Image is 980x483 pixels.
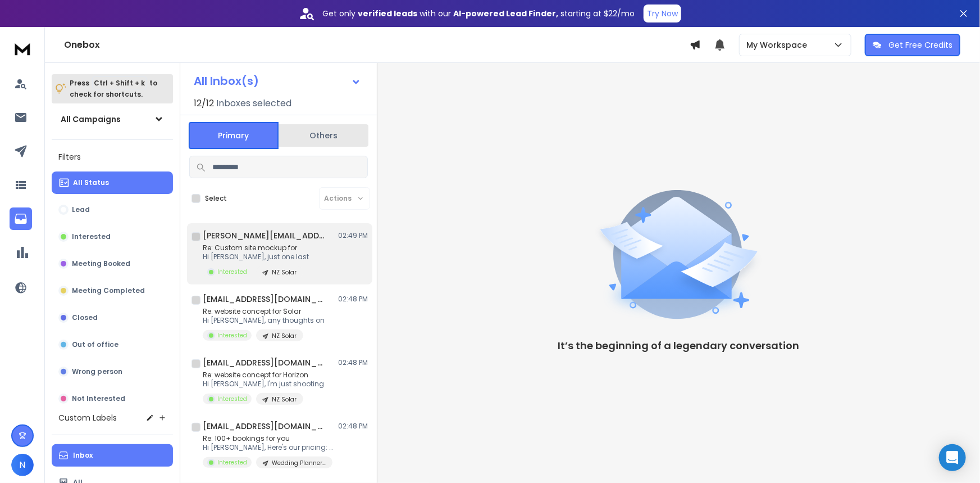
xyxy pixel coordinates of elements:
[338,422,368,431] p: 02:48 PM
[272,332,297,340] p: NZ Solar
[203,371,324,380] p: Re: website concept for Horizon
[11,454,34,476] button: N
[72,205,90,214] p: Lead
[58,412,117,423] h3: Custom Labels
[205,194,227,203] label: Select
[322,8,635,19] p: Get only with our starting at $22/mo
[888,39,952,51] p: Get Free Credits
[189,122,279,149] button: Primary
[203,380,324,389] p: Hi [PERSON_NAME], I'm just shooting
[72,286,145,295] p: Meeting Completed
[72,394,125,403] p: Not Interested
[70,78,157,100] p: Press to check for shortcuts.
[52,387,173,410] button: Not Interested
[73,178,109,187] p: All Status
[52,333,173,356] button: Out of office
[72,340,118,349] p: Out of office
[52,444,173,467] button: Inbox
[203,316,325,325] p: Hi [PERSON_NAME], any thoughts on
[194,75,259,87] h1: All Inbox(s)
[203,357,326,368] h1: [EMAIL_ADDRESS][DOMAIN_NAME]
[194,97,214,110] span: 12 / 12
[272,395,297,404] p: NZ Solar
[338,358,368,367] p: 02:48 PM
[939,444,966,471] div: Open Intercom Messenger
[338,231,368,240] p: 02:49 PM
[203,434,338,443] p: Re: 100+ bookings for you
[73,451,93,460] p: Inbox
[64,38,690,52] h1: Onebox
[52,108,173,130] button: All Campaigns
[746,39,812,51] p: My Workspace
[279,123,368,148] button: Others
[338,295,368,304] p: 02:48 PM
[217,331,247,340] p: Interested
[216,97,291,110] h3: Inboxes selected
[52,198,173,221] button: Lead
[453,8,558,19] strong: AI-powered Lead Finder,
[72,313,98,322] p: Closed
[72,259,130,268] p: Meeting Booked
[217,395,247,403] p: Interested
[203,294,326,305] h1: [EMAIL_ADDRESS][DOMAIN_NAME]
[558,338,800,354] p: It’s the beginning of a legendary conversation
[203,307,325,316] p: Re: website concept for Solar
[217,458,247,467] p: Interested
[272,459,326,467] p: Wedding Planners [AUS]
[203,230,326,241] h1: [PERSON_NAME][EMAIL_ADDRESS][DOMAIN_NAME]
[11,38,34,59] img: logo
[52,149,173,165] h3: Filters
[72,367,122,376] p: Wrong person
[203,243,309,252] p: Re: Custom site mockup for
[72,232,111,241] p: Interested
[52,225,173,248] button: Interested
[92,76,147,89] span: Ctrl + Shift + k
[52,252,173,275] button: Meeting Booked
[61,114,121,125] h1: All Campaigns
[52,279,173,302] button: Meeting Completed
[52,171,173,194] button: All Status
[272,268,297,277] p: NZ Solar
[358,8,417,19] strong: verified leads
[644,4,681,22] button: Try Now
[217,268,247,276] p: Interested
[185,70,370,92] button: All Inbox(s)
[52,360,173,383] button: Wrong person
[52,306,173,329] button: Closed
[647,8,678,19] p: Try Now
[203,421,326,432] h1: [EMAIL_ADDRESS][DOMAIN_NAME]
[203,443,338,452] p: Hi [PERSON_NAME], Here's our pricing: Complete Package
[203,252,309,261] p: Hi [PERSON_NAME], just one last
[865,34,960,56] button: Get Free Credits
